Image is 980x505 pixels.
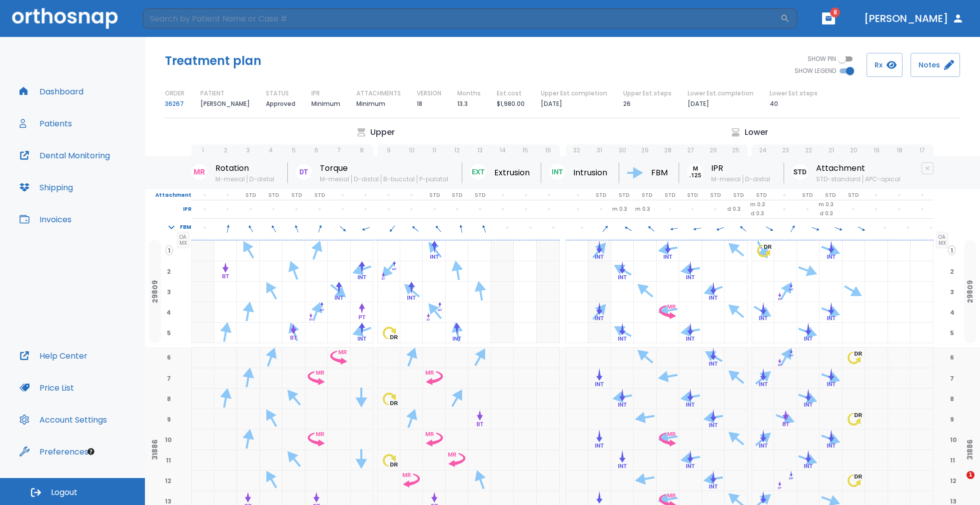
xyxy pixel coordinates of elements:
[497,98,525,110] p: $1,980.00
[635,205,650,214] p: m 0.3
[191,302,214,323] div: extracted
[948,245,956,255] span: 1
[191,471,214,491] div: extracted
[320,162,450,174] p: Torque
[619,146,626,155] p: 30
[164,308,173,317] span: 4
[522,146,528,155] p: 15
[151,280,159,303] p: 29809
[246,146,250,155] p: 3
[537,389,560,409] div: extracted
[733,191,744,200] p: STD
[331,223,354,232] span: 130°
[165,415,173,424] span: 9
[165,353,173,362] span: 6
[351,175,381,183] span: D-distal
[191,430,214,450] div: extracted
[623,89,672,98] p: Upper Est.steps
[417,98,422,110] p: 18
[13,143,116,167] a: Dental Monitoring
[829,146,834,155] p: 21
[491,323,514,343] div: extracted
[948,394,956,403] span: 8
[432,146,436,155] p: 11
[268,191,279,200] p: STD
[804,223,827,232] span: 110°
[292,146,296,155] p: 5
[165,245,173,255] span: 1
[711,175,743,183] span: M-mesial
[320,175,351,183] span: M-mesial
[588,282,611,302] div: extracted
[151,440,159,460] p: 31886
[216,223,239,232] span: 10°
[573,146,580,155] p: 32
[191,282,214,302] div: extracted
[688,89,754,98] p: Lower Est.completion
[354,223,377,232] span: 250°
[619,191,629,200] p: STD
[409,146,415,155] p: 10
[13,175,79,199] button: Shipping
[163,476,173,485] span: 12
[537,261,560,282] div: extracted
[145,205,191,214] p: IPR
[860,9,968,27] button: [PERSON_NAME]
[381,175,417,183] span: B-bucctal
[360,146,364,155] p: 8
[948,374,956,383] span: 7
[537,323,560,343] div: extracted
[429,191,440,200] p: STD
[191,241,214,261] div: extracted
[491,282,514,302] div: extracted
[13,408,113,432] button: Account Settings
[948,267,956,276] span: 2
[588,302,611,323] div: extracted
[145,191,191,200] p: Attachment
[387,146,391,155] p: 9
[782,146,789,155] p: 23
[537,302,560,323] div: extracted
[491,430,514,450] div: extracted
[710,191,721,200] p: STD
[640,223,663,232] span: 310°
[819,200,834,209] p: m 0.3
[314,191,325,200] p: STD
[623,98,631,110] p: 26
[802,191,813,200] p: STD
[450,223,473,232] span: 350°
[537,471,560,491] div: extracted
[308,223,331,232] span: 20°
[750,200,765,209] p: m 0.3
[165,53,261,69] h5: Treatment plan
[417,89,441,98] p: VERSION
[967,471,975,479] span: 1
[491,450,514,471] div: extracted
[756,191,767,200] p: STD
[165,89,184,98] p: ORDER
[795,66,836,75] span: SHOW LEGEND
[269,146,273,155] p: 4
[537,430,560,450] div: extracted
[808,54,836,63] span: SHOW PIN
[491,261,514,282] div: extracted
[13,111,78,135] button: Patients
[311,89,320,98] p: IPR
[825,191,836,200] p: STD
[13,79,89,103] button: Dashboard
[191,450,214,471] div: extracted
[291,191,302,200] p: STD
[191,261,214,282] div: extracted
[588,261,611,282] div: extracted
[911,53,960,77] button: Notes
[454,146,460,155] p: 12
[642,191,652,200] p: STD
[224,146,227,155] p: 2
[370,126,395,138] p: Upper
[573,167,607,179] p: Intrusion
[759,223,782,232] span: 120°
[920,146,925,155] p: 17
[588,348,611,368] div: extracted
